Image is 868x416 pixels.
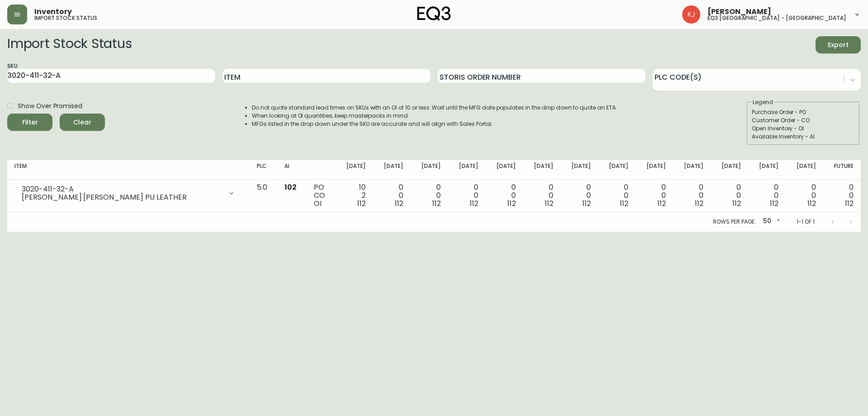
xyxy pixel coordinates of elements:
[823,160,861,180] th: Future
[708,8,771,15] span: [PERSON_NAME]
[711,160,748,180] th: [DATE]
[752,108,855,116] div: Purchase Order - PO
[380,183,403,208] div: 0 0
[493,183,516,208] div: 0 0
[284,182,297,192] span: 102
[673,160,711,180] th: [DATE]
[636,160,673,180] th: [DATE]
[395,198,403,209] span: 112
[357,198,366,209] span: 112
[845,198,854,209] span: 112
[598,160,636,180] th: [DATE]
[786,160,823,180] th: [DATE]
[793,183,816,208] div: 0 0
[770,198,778,209] span: 112
[507,198,516,209] span: 112
[582,198,591,209] span: 112
[252,112,617,120] li: When looking at OI quantities, keep masterpacks in mind.
[22,185,222,193] div: 3020-411-32-A
[759,214,782,229] div: 50
[250,180,277,212] td: 5.0
[523,160,561,180] th: [DATE]
[335,160,373,180] th: [DATE]
[568,183,591,208] div: 0 0
[708,15,846,21] h5: eq3 [GEOGRAPHIC_DATA] - [GEOGRAPHIC_DATA]
[7,160,250,180] th: Item
[797,218,815,226] p: 1-1 of 1
[713,218,756,226] p: Rows per page:
[60,114,105,131] button: Clear
[22,193,222,201] div: [PERSON_NAME] [PERSON_NAME] PU LEATHER
[470,198,478,209] span: 112
[417,6,451,21] img: logo
[432,198,441,209] span: 112
[755,183,778,208] div: 0 0
[18,101,82,111] span: Show Over Promised
[718,183,741,208] div: 0 0
[816,36,861,53] button: Export
[314,183,328,208] div: PO CO
[277,160,307,180] th: AI
[823,39,854,51] span: Export
[752,98,774,106] legend: Legend
[752,116,855,124] div: Customer Order - CO
[620,198,628,209] span: 112
[605,183,628,208] div: 0 0
[530,183,553,208] div: 0 0
[752,133,855,141] div: Available Inventory - AI
[418,183,441,208] div: 0 0
[314,198,321,209] span: OI
[561,160,598,180] th: [DATE]
[373,160,410,180] th: [DATE]
[830,183,854,208] div: 0 0
[448,160,486,180] th: [DATE]
[752,124,855,133] div: Open Inventory - OI
[643,183,666,208] div: 0 0
[657,198,666,209] span: 112
[748,160,786,180] th: [DATE]
[252,104,617,112] li: Do not quote standard lead times on SKUs with an OI of 10 or less. Wait until the MFG date popula...
[732,198,741,209] span: 112
[252,120,617,128] li: MFGs listed in the drop down under the SKU are accurate and will align with Sales Portal.
[7,114,52,131] button: Filter
[807,198,816,209] span: 112
[455,183,478,208] div: 0 0
[695,198,703,209] span: 112
[34,15,97,21] h5: import stock status
[34,8,72,15] span: Inventory
[67,117,98,128] span: Clear
[343,183,366,208] div: 10 2
[410,160,448,180] th: [DATE]
[682,5,700,24] img: 24a625d34e264d2520941288c4a55f8e
[14,183,242,203] div: 3020-411-32-A[PERSON_NAME] [PERSON_NAME] PU LEATHER
[250,160,277,180] th: PLC
[486,160,523,180] th: [DATE]
[680,183,703,208] div: 0 0
[545,198,553,209] span: 112
[7,36,132,53] h2: Import Stock Status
